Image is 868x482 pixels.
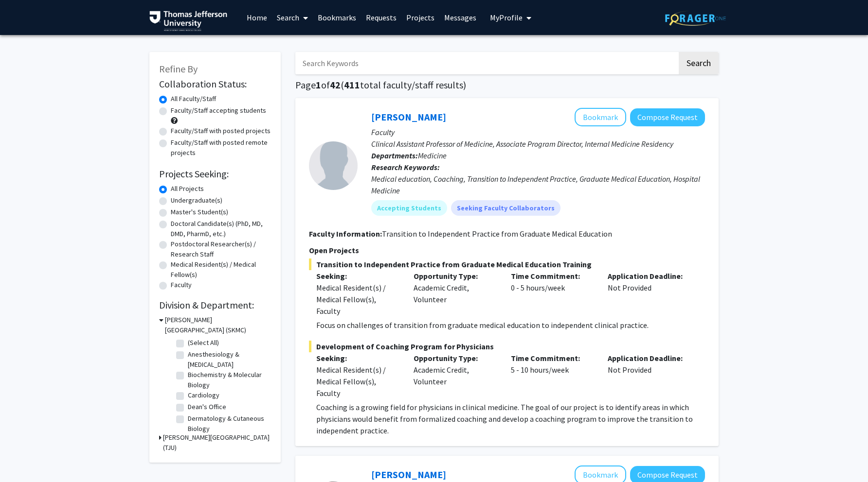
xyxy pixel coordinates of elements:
p: Time Commitment: [511,352,594,364]
a: Messages [439,0,481,34]
p: Seeking: [316,352,399,364]
b: Faculty Information: [309,229,382,239]
h3: [PERSON_NAME][GEOGRAPHIC_DATA] (TJU) [163,432,271,453]
label: Faculty/Staff accepting students [171,105,266,116]
p: Clinical Assistant Professor of Medicine, Associate Program Director, Internal Medicine Residency [371,138,705,150]
p: Faculty [371,126,705,138]
span: Development of Coaching Program for Physicians [309,341,705,352]
b: Research Keywords: [371,162,440,172]
div: Academic Credit, Volunteer [406,352,504,399]
label: Biochemistry & Molecular Biology [188,370,269,390]
p: Application Deadline: [608,352,690,364]
label: All Projects [171,184,204,194]
p: Open Projects [309,244,705,256]
span: Refine By [159,63,198,75]
fg-read-more: Transition to Independent Practice from Graduate Medical Education [382,229,612,239]
button: Search [679,52,719,74]
h2: Division & Department: [159,299,271,311]
span: Medicine [418,151,447,160]
a: [PERSON_NAME] [371,468,446,481]
a: Home [242,0,272,34]
div: Medical Resident(s) / Medical Fellow(s), Faculty [316,282,399,317]
img: ForagerOne Logo [665,11,726,26]
p: Coaching is a growing field for physicians in clinical medicine. The goal of our project is to id... [316,401,705,436]
span: 42 [330,79,341,91]
label: Anesthesiology & [MEDICAL_DATA] [188,349,269,370]
p: Seeking: [316,270,399,282]
label: Faculty/Staff with posted projects [171,126,271,136]
div: Academic Credit, Volunteer [406,270,504,317]
div: Medical education, Coaching, Transition to Independent Practice, Graduate Medical Education, Hosp... [371,173,705,196]
label: All Faculty/Staff [171,94,216,104]
label: Master's Student(s) [171,207,228,217]
div: Not Provided [600,352,698,399]
label: Dermatology & Cutaneous Biology [188,413,269,434]
a: Search [272,0,313,34]
a: Bookmarks [313,0,361,34]
label: Undergraduate(s) [171,195,222,206]
span: My Profile [490,13,523,22]
div: 0 - 5 hours/week [504,270,601,317]
a: Requests [361,0,401,34]
p: Opportunity Type: [414,352,496,364]
div: Medical Resident(s) / Medical Fellow(s), Faculty [316,364,399,399]
mat-chip: Seeking Faculty Collaborators [451,200,561,216]
button: Add Timothy Kuchera to Bookmarks [575,108,626,126]
label: Doctoral Candidate(s) (PhD, MD, DMD, PharmD, etc.) [171,219,271,239]
mat-chip: Accepting Students [371,200,447,216]
span: Transition to Independent Practice from Graduate Medical Education Training [309,258,705,270]
a: Projects [401,0,439,34]
p: Opportunity Type: [414,270,496,282]
p: Application Deadline: [608,270,690,282]
label: (Select All) [188,338,219,348]
label: Faculty [171,280,192,290]
label: Dean's Office [188,402,226,412]
a: [PERSON_NAME] [371,111,446,123]
button: Compose Request to Timothy Kuchera [630,108,705,126]
input: Search Keywords [295,52,677,74]
b: Departments: [371,151,418,160]
label: Medical Resident(s) / Medical Fellow(s) [171,259,271,280]
p: Focus on challenges of transition from graduate medical education to independent clinical practice. [316,319,705,331]
label: Postdoctoral Researcher(s) / Research Staff [171,239,271,259]
div: Not Provided [600,270,698,317]
h2: Collaboration Status: [159,78,271,90]
span: 411 [344,79,360,91]
h2: Projects Seeking: [159,168,271,180]
h1: Page of ( total faculty/staff results) [295,79,719,91]
div: 5 - 10 hours/week [504,352,601,399]
img: Thomas Jefferson University Logo [149,11,227,31]
p: Time Commitment: [511,270,594,282]
span: 1 [316,79,321,91]
label: Faculty/Staff with posted remote projects [171,138,271,158]
label: Cardiology [188,390,219,400]
h3: [PERSON_NAME][GEOGRAPHIC_DATA] (SKMC) [165,315,271,335]
iframe: Chat [7,438,41,475]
